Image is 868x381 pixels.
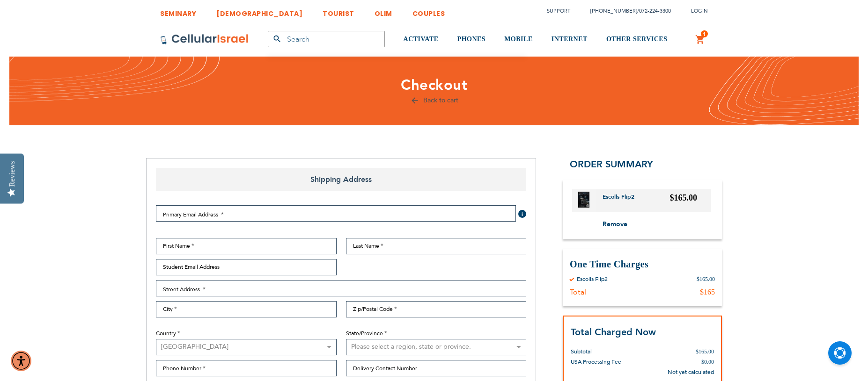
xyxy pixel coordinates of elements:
[639,7,671,14] a: 072-224-3300
[581,4,671,18] li: /
[504,22,533,57] a: MOBILE
[606,36,668,43] span: OTHER SERVICES
[410,96,458,105] a: Back to cart
[160,34,249,45] img: Cellular Israel Logo
[668,368,714,376] span: Not yet calculated
[412,2,445,20] a: COUPLES
[268,31,385,47] input: Search
[695,34,706,45] a: 1
[401,75,467,95] span: Checkout
[8,161,16,187] div: Reviews
[457,22,486,57] a: PHONES
[570,158,653,171] span: Order Summary
[571,339,644,357] th: Subtotal
[603,193,641,208] a: Escolls Flip2
[570,258,715,271] h3: One Time Charges
[603,220,627,229] span: Remove
[216,2,302,20] a: [DEMOGRAPHIC_DATA]
[578,192,589,208] img: Escolls Flip2
[504,36,533,43] span: MOBILE
[571,358,621,366] span: USA Processing Fee
[606,22,668,57] a: OTHER SERVICES
[691,7,708,14] span: Login
[375,2,392,20] a: OLIM
[570,288,586,297] div: Total
[404,36,439,43] span: ACTIVATE
[323,2,354,20] a: TOURIST
[547,7,570,14] a: Support
[590,7,637,14] a: [PHONE_NUMBER]
[577,275,608,283] div: Escolls Flip2
[457,36,486,43] span: PHONES
[697,275,715,283] div: $165.00
[156,168,526,191] span: Shipping Address
[696,348,714,355] span: $165.00
[700,288,715,297] div: $165
[552,22,588,57] a: INTERNET
[571,326,656,338] strong: Total Charged Now
[11,351,31,371] div: Accessibility Menu
[703,30,706,38] span: 1
[160,2,196,20] a: SEMINARY
[404,22,439,57] a: ACTIVATE
[701,359,714,365] span: $0.00
[552,36,588,43] span: INTERNET
[670,193,698,202] span: $165.00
